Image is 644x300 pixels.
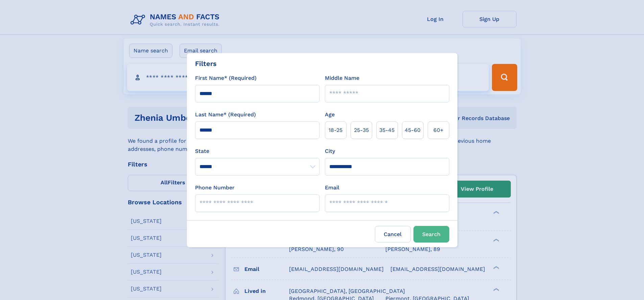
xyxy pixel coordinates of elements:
button: Search [413,226,449,243]
label: City [325,147,335,155]
span: 18‑25 [329,126,342,134]
label: Age [325,111,335,119]
span: 35‑45 [379,126,395,134]
span: 25‑35 [354,126,369,134]
label: Last Name* (Required) [195,111,256,119]
span: 45‑60 [405,126,421,134]
label: Cancel [375,226,411,243]
div: Filters [195,59,217,69]
span: 60+ [433,126,444,134]
label: Email [325,184,339,192]
label: Phone Number [195,184,235,192]
label: Middle Name [325,74,359,82]
label: First Name* (Required) [195,74,257,82]
label: State [195,147,319,155]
